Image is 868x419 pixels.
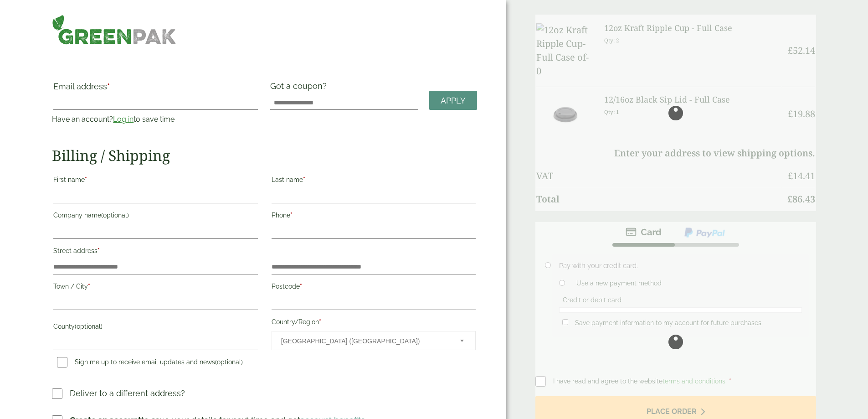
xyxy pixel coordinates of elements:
label: Sign me up to receive email updates and news [53,358,247,368]
abbr: required [98,247,100,254]
abbr: required [290,212,293,219]
h2: Billing / Shipping [52,147,477,164]
abbr: required [85,176,87,183]
span: (optional) [75,323,103,330]
abbr: required [107,82,110,91]
label: Got a coupon? [270,81,330,95]
span: Country/Region [272,331,476,350]
p: Have an account? to save time [52,114,259,125]
label: Town / City [53,280,257,295]
label: First name [53,173,257,189]
span: United Kingdom (UK) [281,331,448,351]
a: Log in [113,115,134,124]
span: (optional) [215,358,243,366]
span: Apply [441,96,466,106]
abbr: required [88,283,90,290]
label: County [53,320,257,336]
label: Phone [272,209,476,224]
img: GreenPak Supplies [52,15,176,45]
label: Last name [272,173,476,189]
input: Sign me up to receive email updates and news(optional) [57,357,67,367]
span: (optional) [101,212,129,219]
abbr: required [319,318,321,326]
label: Postcode [272,280,476,295]
abbr: required [300,283,302,290]
p: Deliver to a different address? [70,387,185,399]
label: Country/Region [272,316,476,331]
label: Street address [53,244,257,260]
label: Company name [53,209,257,224]
a: Apply [429,91,477,110]
abbr: required [303,176,305,183]
label: Email address [53,83,257,95]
